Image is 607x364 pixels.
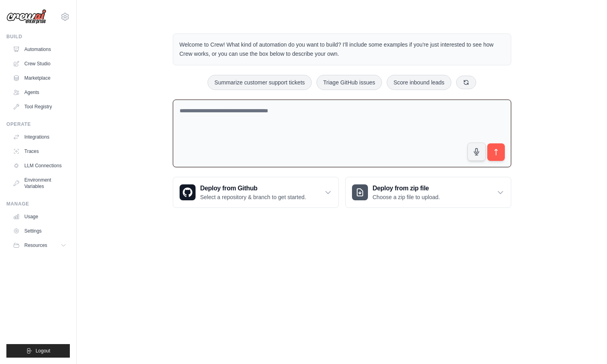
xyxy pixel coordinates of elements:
p: Select a repository & branch to get started. [200,193,306,201]
p: Welcome to Crew! What kind of automation do you want to build? I'll include some examples if you'... [180,40,504,59]
a: Settings [10,225,70,237]
a: LLM Connections [10,159,70,172]
button: Resources [10,239,70,252]
a: Environment Variables [10,174,70,193]
div: Operate [6,121,70,127]
button: Score inbound leads [387,75,451,90]
p: Choose a zip file to upload. [373,193,440,201]
a: Integrations [10,131,70,143]
a: Agents [10,86,70,99]
a: Automations [10,43,70,56]
img: Logo [6,9,46,24]
a: Usage [10,210,70,223]
span: Resources [24,242,47,249]
h3: Deploy from zip file [373,184,440,193]
div: Manage [6,201,70,207]
span: Logout [36,348,50,354]
button: Summarize customer support tickets [208,75,311,90]
a: Marketplace [10,72,70,84]
div: Build [6,33,70,40]
a: Tool Registry [10,100,70,113]
h3: Deploy from Github [200,184,306,193]
iframe: Chat Widget [567,326,607,364]
button: Logout [6,344,70,358]
button: Triage GitHub issues [316,75,382,90]
a: Traces [10,145,70,158]
a: Crew Studio [10,57,70,70]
